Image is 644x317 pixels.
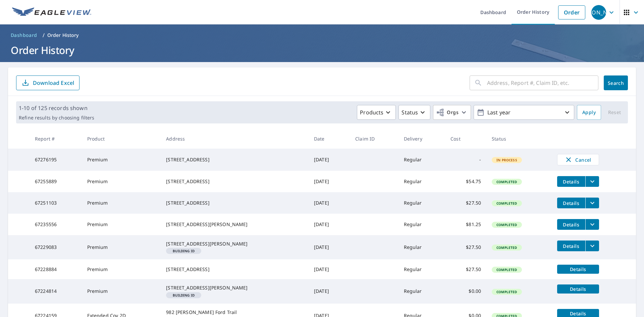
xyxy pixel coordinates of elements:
button: filesDropdownBtn-67229083 [585,241,599,251]
span: Cancel [564,156,592,164]
span: Completed [492,245,521,250]
span: Completed [492,289,521,294]
th: Address [161,129,309,149]
td: Premium [82,279,161,303]
li: / [43,31,45,39]
td: Regular [398,259,445,279]
em: Building ID [173,249,195,253]
td: 67228884 [30,259,82,279]
button: Status [398,105,430,120]
p: 1-10 of 125 records shown [19,104,94,112]
td: Premium [82,171,161,192]
a: Dashboard [8,30,40,41]
input: Address, Report #, Claim ID, etc. [487,73,598,92]
button: Cancel [557,154,599,165]
span: Details [561,200,581,206]
div: [STREET_ADDRESS][PERSON_NAME] [166,241,303,247]
td: 67235556 [30,214,82,235]
td: - [445,149,486,171]
button: filesDropdownBtn-67235556 [585,219,599,230]
button: Apply [577,105,601,120]
td: Regular [398,149,445,171]
td: Premium [82,214,161,235]
td: [DATE] [309,149,350,171]
button: filesDropdownBtn-67251103 [585,198,599,208]
button: detailsBtn-67235556 [557,219,585,230]
th: Status [486,129,551,149]
td: Premium [82,235,161,259]
th: Cost [445,129,486,149]
span: Details [561,221,581,228]
td: Premium [82,149,161,171]
td: [DATE] [309,171,350,192]
p: Order History [47,32,79,39]
td: [DATE] [309,259,350,279]
button: detailsBtn-67228884 [557,265,599,274]
a: Order [558,5,585,19]
span: Details [561,178,581,185]
td: Premium [82,259,161,279]
button: Products [357,105,396,120]
div: [STREET_ADDRESS] [166,266,303,273]
img: EV Logo [12,7,91,17]
td: Regular [398,279,445,303]
div: [STREET_ADDRESS] [166,156,303,163]
span: Completed [492,179,521,184]
p: Download Excel [33,79,74,87]
h1: Order History [8,43,636,57]
td: 67251103 [30,192,82,214]
th: Claim ID [350,129,398,149]
th: Report # [30,129,82,149]
span: Details [561,286,595,292]
th: Date [309,129,350,149]
div: [PERSON_NAME] [591,5,606,20]
div: [STREET_ADDRESS] [166,200,303,206]
span: Details [561,266,595,272]
td: 67255889 [30,171,82,192]
button: Last year [474,105,574,120]
span: Details [561,243,581,249]
td: [DATE] [309,235,350,259]
td: Regular [398,214,445,235]
button: Search [604,75,628,90]
span: Completed [492,222,521,227]
td: [DATE] [309,279,350,303]
td: Premium [82,192,161,214]
span: Search [609,80,623,86]
span: Apply [582,108,596,117]
td: $27.50 [445,192,486,214]
span: Completed [492,267,521,272]
td: 67276195 [30,149,82,171]
p: Status [401,108,418,116]
nav: breadcrumb [8,30,636,41]
td: Regular [398,171,445,192]
p: Last year [485,107,563,118]
span: Completed [492,201,521,206]
button: detailsBtn-67224814 [557,284,599,294]
em: Building ID [173,294,195,297]
span: Details [561,310,595,317]
td: 67229083 [30,235,82,259]
div: [STREET_ADDRESS] [166,178,303,185]
th: Delivery [398,129,445,149]
td: 67224814 [30,279,82,303]
button: detailsBtn-67251103 [557,198,585,208]
td: $0.00 [445,279,486,303]
td: Regular [398,235,445,259]
button: Orgs [433,105,471,120]
button: Download Excel [16,75,79,90]
span: Orgs [436,108,459,117]
div: [STREET_ADDRESS][PERSON_NAME] [166,284,303,291]
th: Product [82,129,161,149]
button: detailsBtn-67229083 [557,241,585,251]
span: In Process [492,158,521,162]
td: [DATE] [309,192,350,214]
p: Products [360,108,383,116]
td: [DATE] [309,214,350,235]
td: $54.75 [445,171,486,192]
td: Regular [398,192,445,214]
button: filesDropdownBtn-67255889 [585,176,599,187]
td: $27.50 [445,259,486,279]
button: detailsBtn-67255889 [557,176,585,187]
td: $27.50 [445,235,486,259]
